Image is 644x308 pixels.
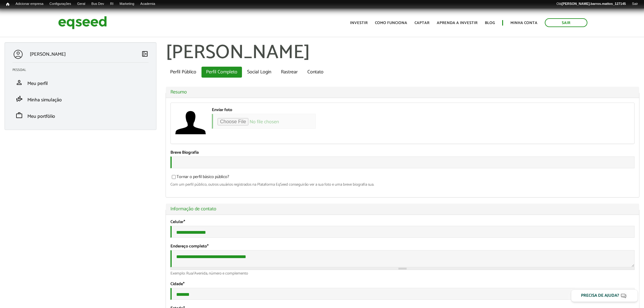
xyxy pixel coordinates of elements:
[170,282,184,286] label: Cidade
[562,2,626,5] strong: [PERSON_NAME].barros.mattos_127145
[12,112,149,119] a: workMeu portfólio
[276,67,302,78] a: Rastrear
[175,107,206,138] img: Foto de Romulo Martins de Oliveira
[629,2,641,6] a: Sair
[485,21,495,25] a: Blog
[170,244,208,249] label: Endereço completo
[74,2,88,6] a: Geral
[88,2,107,6] a: Bus Dev
[510,21,537,25] a: Minha conta
[30,51,66,57] p: [PERSON_NAME]
[166,67,201,78] a: Perfil Público
[175,107,206,138] a: Ver perfil do usuário.
[107,2,117,6] a: RI
[137,2,158,6] a: Academia
[350,21,368,25] a: Investir
[170,183,635,187] div: Com um perfil público, outros usuários registrados na Plataforma EqSeed conseguirão ver a sua fot...
[8,107,153,124] li: Meu portfólio
[437,21,478,25] a: Aprenda a investir
[27,96,62,104] span: Minha simulação
[243,67,276,78] a: Social Login
[3,2,12,7] a: Início
[207,243,208,250] span: Este campo é obrigatório.
[12,2,47,6] a: Adicionar empresa
[12,79,149,86] a: personMeu perfil
[8,91,153,107] li: Minha simulação
[170,151,199,155] label: Breve Biografia
[27,79,48,88] span: Meu perfil
[27,112,55,121] span: Meu portfólio
[168,175,179,179] input: Tornar o perfil básico público?
[170,207,635,212] a: Informação de contato
[16,79,23,86] span: person
[375,21,407,25] a: Como funciona
[6,2,9,6] span: Início
[170,90,635,95] a: Resumo
[183,281,184,288] span: Este campo é obrigatório.
[553,2,629,6] a: Olá[PERSON_NAME].barros.mattos_127145
[303,67,328,78] a: Contato
[201,67,242,78] a: Perfil Completo
[415,21,429,25] a: Captar
[12,68,153,72] h2: Pessoal
[58,15,107,31] img: EqSeed
[184,219,185,226] span: Este campo é obrigatório.
[212,108,232,112] label: Enviar foto
[16,95,23,103] span: finance_mode
[166,42,639,64] h1: [PERSON_NAME]
[545,18,587,27] a: Sair
[117,2,137,6] a: Marketing
[170,220,185,224] label: Celular
[8,74,153,91] li: Meu perfil
[141,50,149,58] span: left_panel_close
[12,95,149,103] a: finance_modeMinha simulação
[170,271,635,275] div: Exemplo: Rua/Avenida, número e complemento
[47,2,74,6] a: Configurações
[141,50,149,59] a: Colapsar menu
[16,112,23,119] span: work
[170,175,229,181] label: Tornar o perfil básico público?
